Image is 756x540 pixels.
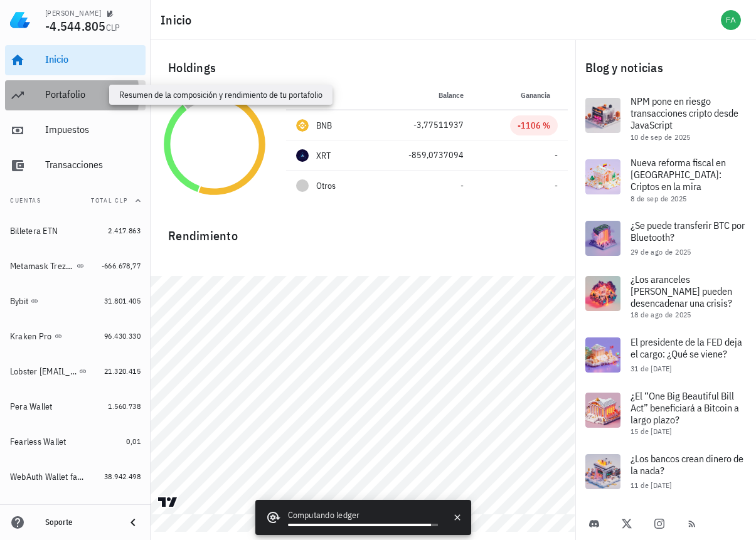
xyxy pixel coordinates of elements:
a: Impuestos [5,115,146,146]
span: ¿Los bancos crean dinero de la nada? [631,452,743,477]
a: Lobster [EMAIL_ADDRESS][DOMAIN_NAME] 21.320.415 [5,356,146,386]
div: Fearless Wallet [10,437,67,447]
span: - [461,180,464,191]
button: CuentasTotal CLP [5,186,146,216]
div: BNB-icon [296,119,309,132]
div: Blog y noticias [575,48,756,88]
div: -859,0737094 [379,149,464,162]
div: -3,77511937 [379,119,464,132]
span: 0,01 [126,437,141,446]
div: XRT [316,149,331,162]
a: NPM pone en riesgo transacciones cripto desde JavaScript 10 de sep de 2025 [575,88,756,149]
span: -666.678,77 [102,261,141,270]
div: Holdings [158,48,568,88]
div: Pera Wallet [10,401,53,412]
div: Portafolio [45,88,141,100]
div: Computando ledger [288,509,439,524]
span: 38.942.498 [104,472,141,481]
th: Moneda [286,80,369,110]
div: Billetera ETN [10,226,58,236]
span: ¿Se puede transferir BTC por Bluetooth? [631,219,745,243]
div: Metamask Trezor Cadenas Ethereum, Binance SC, [10,261,74,272]
a: Bybit 31.801.405 [5,286,146,316]
span: 18 de ago de 2025 [631,310,691,319]
span: Total CLP [91,196,128,204]
span: El presidente de la FED deja el cargo: ¿Qué se viene? [631,336,742,360]
h1: Inicio [161,10,197,30]
div: Kraken Pro [10,331,52,342]
a: Kraken Pro 96.430.330 [5,321,146,351]
span: 2.417.863 [108,226,141,235]
div: XRT-icon [296,149,309,162]
span: 8 de sep de 2025 [631,194,686,203]
span: ¿Los aranceles [PERSON_NAME] pueden desencadenar una crisis? [631,273,732,309]
div: -1106 % [518,119,550,132]
span: 1.560.738 [108,401,141,411]
a: Inicio [5,45,146,75]
a: ¿El “One Big Beautiful Bill Act” beneficiará a Bitcoin a largo plazo? 15 de [DATE] [575,383,756,444]
div: BNB [316,119,333,132]
span: - [555,180,558,191]
span: 10 de sep de 2025 [631,132,691,142]
span: Ganancia [521,90,558,100]
div: WebAuth Wallet farancibia [10,472,87,482]
div: Soporte [45,517,115,527]
span: 21.320.415 [104,366,141,376]
span: 31 de [DATE] [631,364,672,373]
div: Inicio [45,53,141,65]
span: CLP [106,22,120,33]
a: ¿Los aranceles [PERSON_NAME] pueden desencadenar una crisis? 18 de ago de 2025 [575,266,756,327]
div: [PERSON_NAME] [45,8,101,18]
div: Bybit [10,296,28,307]
span: - [555,149,558,161]
span: -4.544.805 [45,18,106,34]
div: Rendimiento [158,216,568,246]
a: Metamask Trezor Cadenas Ethereum, Binance SC, -666.678,77 [5,251,146,281]
a: WebAuth Wallet farancibia 38.942.498 [5,462,146,492]
a: Charting by TradingView [157,496,179,508]
a: Fearless Wallet 0,01 [5,426,146,457]
span: 15 de [DATE] [631,426,672,436]
span: 31.801.405 [104,296,141,305]
a: Nueva reforma fiscal en [GEOGRAPHIC_DATA]: Criptos en la mira 8 de sep de 2025 [575,149,756,211]
span: NPM pone en riesgo transacciones cripto desde JavaScript [631,95,738,131]
a: El presidente de la FED deja el cargo: ¿Qué se viene? 31 de [DATE] [575,327,756,383]
span: 96.430.330 [104,331,141,341]
span: 11 de [DATE] [631,480,672,490]
a: Transacciones [5,151,146,181]
a: ¿Los bancos crean dinero de la nada? 11 de [DATE] [575,444,756,499]
div: Transacciones [45,159,141,171]
span: Nueva reforma fiscal en [GEOGRAPHIC_DATA]: Criptos en la mira [631,156,726,193]
div: Lobster [EMAIL_ADDRESS][DOMAIN_NAME] [10,366,77,377]
img: LedgiFi [10,10,30,30]
a: Pera Wallet 1.560.738 [5,391,146,421]
span: ¿El “One Big Beautiful Bill Act” beneficiará a Bitcoin a largo plazo? [631,389,739,426]
a: ¿Se puede transferir BTC por Bluetooth? 29 de ago de 2025 [575,211,756,266]
th: Balance [369,80,474,110]
div: avatar [721,10,741,30]
span: Otros [316,179,336,193]
a: Portafolio [5,80,146,110]
div: Impuestos [45,124,141,135]
a: Billetera ETN 2.417.863 [5,216,146,246]
span: 29 de ago de 2025 [631,247,691,257]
